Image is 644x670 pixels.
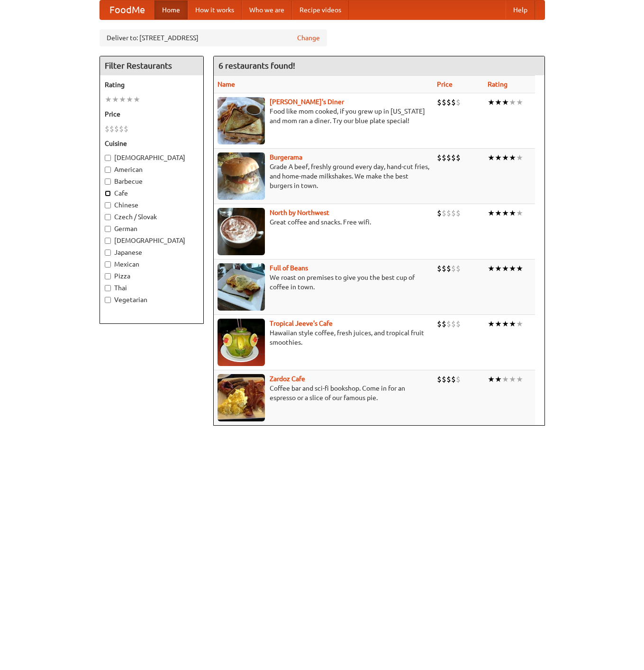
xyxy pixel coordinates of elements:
[105,177,199,186] label: Barbecue
[516,374,523,384] li: ★
[437,263,442,274] li: $
[105,248,199,257] label: Japanese
[218,162,429,190] p: Grade A beef, freshly ground every day, hand-cut fries, and home-made milkshakes. We make the bes...
[516,152,523,163] li: ★
[446,152,451,163] li: $
[105,238,111,244] input: [DEMOGRAPHIC_DATA]
[105,124,109,134] li: $
[442,208,446,218] li: $
[488,97,495,107] li: ★
[218,217,429,227] p: Great coffee and snacks. Free wifi.
[218,328,429,347] p: Hawaiian style coffee, fresh juices, and tropical fruit smoothies.
[114,124,119,134] li: $
[188,0,242,19] a: How it works
[516,97,523,107] li: ★
[105,226,111,232] input: German
[105,236,199,245] label: [DEMOGRAPHIC_DATA]
[105,109,199,119] h5: Price
[456,263,461,274] li: $
[100,0,154,19] a: FoodMe
[437,80,453,88] a: Price
[488,80,508,88] a: Rating
[105,212,199,222] label: Czech / Slovak
[218,319,265,366] img: jeeves.jpg
[509,374,516,384] li: ★
[495,263,502,274] li: ★
[105,283,199,293] label: Thai
[105,190,111,197] input: Cafe
[105,259,199,269] label: Mexican
[509,97,516,107] li: ★
[442,319,446,329] li: $
[105,297,111,303] input: Vegetarian
[502,208,509,218] li: ★
[105,165,199,174] label: American
[270,320,333,327] a: Tropical Jeeve's Cafe
[270,209,329,216] a: North by Northwest
[506,0,535,19] a: Help
[105,200,199,210] label: Chinese
[495,374,502,384] li: ★
[442,374,446,384] li: $
[218,97,265,144] img: sallys.jpg
[488,208,495,218] li: ★
[502,97,509,107] li: ★
[451,374,456,384] li: $
[446,263,451,274] li: $
[112,94,119,105] li: ★
[495,97,502,107] li: ★
[297,33,320,43] a: Change
[270,264,308,272] a: Full of Beans
[451,152,456,163] li: $
[502,374,509,384] li: ★
[456,208,461,218] li: $
[446,208,451,218] li: $
[437,97,442,107] li: $
[119,124,124,134] li: $
[456,319,461,329] li: $
[442,152,446,163] li: $
[105,214,111,220] input: Czech / Slovak
[502,319,509,329] li: ★
[488,374,495,384] li: ★
[218,152,265,200] img: burgerama.jpg
[502,263,509,274] li: ★
[437,319,442,329] li: $
[105,224,199,233] label: German
[502,152,509,163] li: ★
[218,384,429,402] p: Coffee bar and sci-fi bookshop. Come in for an espresso or a slice of our famous pie.
[495,208,502,218] li: ★
[100,56,203,75] h4: Filter Restaurants
[105,273,111,279] input: Pizza
[437,374,442,384] li: $
[451,263,456,274] li: $
[218,208,265,255] img: north.jpg
[154,0,188,19] a: Home
[451,208,456,218] li: $
[270,375,305,383] a: Zardoz Cafe
[437,152,442,163] li: $
[105,250,111,256] input: Japanese
[105,167,111,173] input: American
[446,319,451,329] li: $
[488,319,495,329] li: ★
[270,153,302,161] b: Burgerama
[218,80,235,88] a: Name
[442,97,446,107] li: $
[119,94,126,105] li: ★
[451,319,456,329] li: $
[242,0,292,19] a: Who we are
[509,208,516,218] li: ★
[105,155,111,161] input: [DEMOGRAPHIC_DATA]
[218,374,265,421] img: zardoz.jpg
[218,61,295,70] ng-pluralize: 6 restaurants found!
[292,0,349,19] a: Recipe videos
[456,374,461,384] li: $
[270,98,344,106] a: [PERSON_NAME]'s Diner
[105,153,199,162] label: [DEMOGRAPHIC_DATA]
[509,319,516,329] li: ★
